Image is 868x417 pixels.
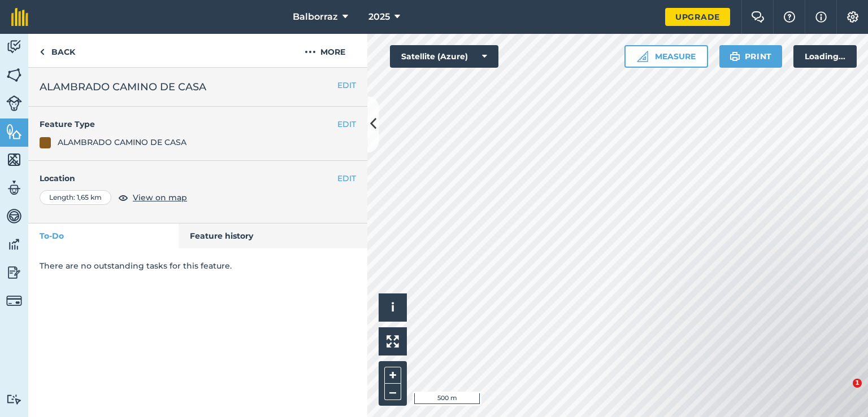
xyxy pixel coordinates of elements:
img: Two speech bubbles overlapping with the left bubble in the forefront [751,11,765,23]
span: 1 [853,379,862,388]
button: EDIT [337,79,356,91]
button: Satellite (Azure) [390,45,498,68]
img: svg+xml;base64,PD94bWwgdmVyc2lvbj0iMS4wIiBlbmNvZGluZz0idXRmLTgiPz4KPCEtLSBHZW5lcmF0b3I6IEFkb2JlIE... [6,179,22,196]
a: To-Do [28,223,179,248]
img: A question mark icon [783,11,796,23]
h4: Feature Type [40,118,337,130]
button: EDIT [337,172,356,185]
img: svg+xml;base64,PHN2ZyB4bWxucz0iaHR0cDovL3d3dy53My5vcmcvMjAwMC9zdmciIHdpZHRoPSI1NiIgaGVpZ2h0PSI2MC... [6,151,22,168]
img: svg+xml;base64,PHN2ZyB4bWxucz0iaHR0cDovL3d3dy53My5vcmcvMjAwMC9zdmciIHdpZHRoPSIxOCIgaGVpZ2h0PSIyNC... [118,191,128,204]
img: svg+xml;base64,PD94bWwgdmVyc2lvbj0iMS4wIiBlbmNvZGluZz0idXRmLTgiPz4KPCEtLSBHZW5lcmF0b3I6IEFkb2JlIE... [6,236,22,253]
img: svg+xml;base64,PD94bWwgdmVyc2lvbj0iMS4wIiBlbmNvZGluZz0idXRmLTgiPz4KPCEtLSBHZW5lcmF0b3I6IEFkb2JlIE... [6,394,22,405]
img: A cog icon [846,11,860,23]
h2: ALAMBRADO CAMINO DE CASA [40,79,356,95]
a: Upgrade [665,8,730,26]
button: i [379,293,407,322]
span: i [391,300,394,314]
h4: Location [40,172,356,185]
p: There are no outstanding tasks for this feature. [40,260,356,272]
button: View on map [118,191,187,204]
img: svg+xml;base64,PHN2ZyB4bWxucz0iaHR0cDovL3d3dy53My5vcmcvMjAwMC9zdmciIHdpZHRoPSI1NiIgaGVpZ2h0PSI2MC... [6,123,22,140]
a: Feature history [179,223,368,248]
img: Four arrows, one pointing top left, one top right, one bottom right and the last bottom left [387,335,399,348]
div: Length : 1,65 km [40,190,111,205]
span: Balborraz [293,10,338,24]
img: svg+xml;base64,PD94bWwgdmVyc2lvbj0iMS4wIiBlbmNvZGluZz0idXRmLTgiPz4KPCEtLSBHZW5lcmF0b3I6IEFkb2JlIE... [6,208,22,225]
img: svg+xml;base64,PHN2ZyB4bWxucz0iaHR0cDovL3d3dy53My5vcmcvMjAwMC9zdmciIHdpZHRoPSI1NiIgaGVpZ2h0PSI2MC... [6,67,22,84]
span: 2025 [368,10,390,24]
img: svg+xml;base64,PHN2ZyB4bWxucz0iaHR0cDovL3d3dy53My5vcmcvMjAwMC9zdmciIHdpZHRoPSIxNyIgaGVpZ2h0PSIxNy... [815,10,827,24]
img: svg+xml;base64,PHN2ZyB4bWxucz0iaHR0cDovL3d3dy53My5vcmcvMjAwMC9zdmciIHdpZHRoPSI5IiBoZWlnaHQ9IjI0Ii... [40,45,45,59]
button: + [384,367,401,384]
img: svg+xml;base64,PHN2ZyB4bWxucz0iaHR0cDovL3d3dy53My5vcmcvMjAwMC9zdmciIHdpZHRoPSIyMCIgaGVpZ2h0PSIyNC... [305,45,316,59]
iframe: Intercom live chat [830,379,857,406]
button: Measure [624,45,708,68]
img: svg+xml;base64,PD94bWwgdmVyc2lvbj0iMS4wIiBlbmNvZGluZz0idXRmLTgiPz4KPCEtLSBHZW5lcmF0b3I6IEFkb2JlIE... [6,95,22,111]
img: svg+xml;base64,PD94bWwgdmVyc2lvbj0iMS4wIiBlbmNvZGluZz0idXRmLTgiPz4KPCEtLSBHZW5lcmF0b3I6IEFkb2JlIE... [6,264,22,281]
button: More [283,34,367,67]
div: Loading... [793,45,857,68]
div: ALAMBRADO CAMINO DE CASA [58,136,186,148]
img: Ruler icon [637,51,648,62]
span: View on map [133,191,187,204]
img: fieldmargin Logo [11,8,28,26]
a: Back [28,34,86,67]
img: svg+xml;base64,PD94bWwgdmVyc2lvbj0iMS4wIiBlbmNvZGluZz0idXRmLTgiPz4KPCEtLSBHZW5lcmF0b3I6IEFkb2JlIE... [6,293,22,309]
img: svg+xml;base64,PHN2ZyB4bWxucz0iaHR0cDovL3d3dy53My5vcmcvMjAwMC9zdmciIHdpZHRoPSIxOSIgaGVpZ2h0PSIyNC... [730,50,740,63]
img: svg+xml;base64,PD94bWwgdmVyc2lvbj0iMS4wIiBlbmNvZGluZz0idXRmLTgiPz4KPCEtLSBHZW5lcmF0b3I6IEFkb2JlIE... [6,38,22,55]
button: EDIT [337,118,356,130]
button: – [384,384,401,400]
button: Print [719,45,783,68]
